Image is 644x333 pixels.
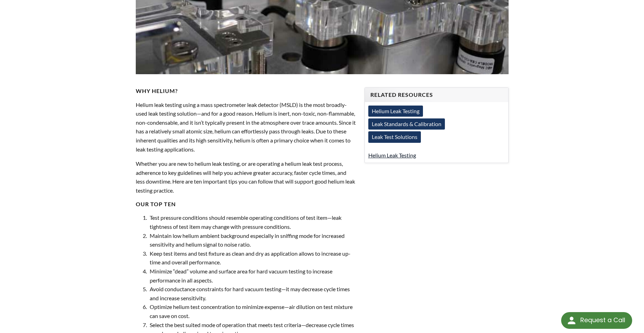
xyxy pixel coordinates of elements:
li: Keep test items and test fixture as clean and dry as application allows to increase up-time and o... [148,249,356,267]
li: Optimize helium test concentration to minimize expense—air dilution on test mixture can save on c... [148,302,356,320]
a: Leak Standards & Calibration [368,118,445,130]
h4: Related Resources [370,91,503,99]
p: Whether you are new to helium leak testing, or are operating a helium leak test process, adherenc... [136,159,356,195]
a: Helium Leak Testing [368,152,416,158]
li: Minimize “dead” volume and surface area for hard vacuum testing to increase performance in all as... [148,267,356,285]
span: Helium leak testing using a mass spectrometer leak detector (MSLD) is the most broadly-used leak ... [136,101,356,153]
li: Avoid conductance constraints for hard vacuum testing—it may decrease cycle times and increase se... [148,285,356,302]
div: Request a Call [580,312,625,328]
a: Helium Leak Testing [368,106,423,117]
h4: Our Top Ten [136,201,356,208]
img: round button [566,315,577,326]
a: Leak Test Solutions [368,131,421,142]
li: Test pressure conditions should resemble operating conditions of test item—leak tightness of test... [148,213,356,231]
h4: Why Helium? [136,87,356,95]
div: Request a Call [561,312,632,329]
li: Maintain low helium ambient background especially in sniffing mode for increased sensitivity and ... [148,231,356,249]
